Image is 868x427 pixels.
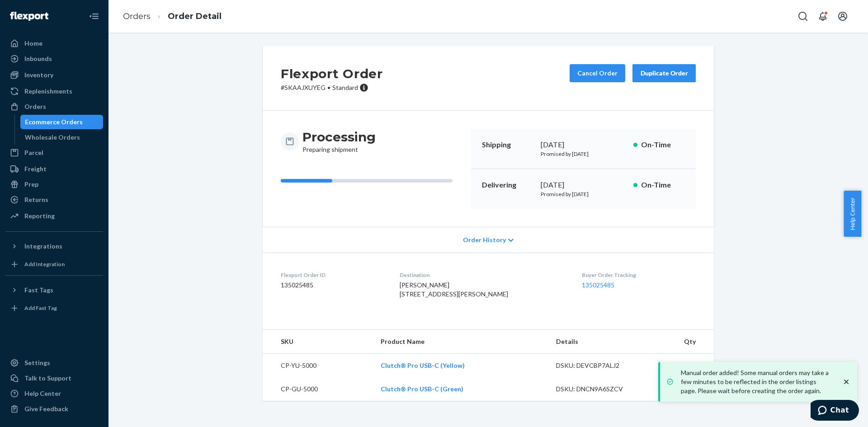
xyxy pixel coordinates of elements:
[24,389,61,398] div: Help Center
[549,330,648,354] th: Details
[24,260,65,268] div: Add Integration
[168,11,222,21] a: Order Detail
[24,304,57,312] div: Add Fast Tag
[5,402,103,416] button: Give Feedback
[24,102,46,111] div: Orders
[5,283,103,297] button: Fast Tags
[5,177,103,192] a: Prep
[20,130,104,145] a: Wholesale Orders
[5,162,103,176] a: Freight
[5,192,103,207] a: Returns
[281,281,385,290] dd: 135025485
[381,385,463,393] a: Clutch® Pro USB-C (Green)
[281,83,383,92] p: # SKAAJXUYEG
[25,133,80,142] div: Wholesale Orders
[570,64,625,82] button: Cancel Order
[381,361,465,369] a: Clutch® Pro USB-C (Yellow)
[24,374,71,383] div: Talk to Support
[582,271,696,279] dt: Buyer Order Tracking
[5,68,103,82] a: Inventory
[400,281,508,298] span: [PERSON_NAME] [STREET_ADDRESS][PERSON_NAME]
[556,385,641,394] div: DSKU: DNCN9A6SZCV
[5,99,103,114] a: Orders
[5,52,103,66] a: Inbounds
[640,69,688,78] div: Duplicate Order
[24,242,62,251] div: Integrations
[541,190,626,198] p: Promised by [DATE]
[648,377,714,401] td: 1
[25,117,83,127] div: Ecommerce Orders
[281,64,383,83] h2: Flexport Order
[263,330,373,354] th: SKU
[641,140,685,150] p: On-Time
[5,356,103,370] a: Settings
[24,404,68,413] div: Give Feedback
[85,7,103,25] button: Close Navigation
[116,3,229,30] ol: breadcrumbs
[556,361,641,370] div: DSKU: DEVCBP7ALJ2
[632,64,696,82] button: Duplicate Order
[281,271,385,279] dt: Flexport Order ID
[24,358,50,367] div: Settings
[332,84,358,91] span: Standard
[5,84,103,99] a: Replenishments
[24,195,48,204] div: Returns
[263,354,373,378] td: CP-YU-5000
[302,129,376,145] h3: Processing
[842,377,851,386] svg: close toast
[541,140,626,150] div: [DATE]
[482,180,533,190] p: Delivering
[400,271,568,279] dt: Destination
[811,400,859,422] iframe: Opens a widget where you can chat to one of our agents
[24,286,53,295] div: Fast Tags
[641,180,685,190] p: On-Time
[482,140,533,150] p: Shipping
[5,386,103,401] a: Help Center
[327,84,330,91] span: •
[123,11,151,21] a: Orders
[24,164,47,174] div: Freight
[541,150,626,158] p: Promised by [DATE]
[844,191,861,237] button: Help Center
[373,330,548,354] th: Product Name
[814,7,832,25] button: Open notifications
[5,301,103,315] a: Add Fast Tag
[24,54,52,63] div: Inbounds
[794,7,812,25] button: Open Search Box
[5,239,103,253] button: Integrations
[648,354,714,378] td: 1
[648,330,714,354] th: Qty
[24,180,38,189] div: Prep
[541,180,626,190] div: [DATE]
[5,36,103,51] a: Home
[24,87,72,96] div: Replenishments
[24,70,53,80] div: Inventory
[5,209,103,223] a: Reporting
[263,377,373,401] td: CP-GU-5000
[24,211,55,221] div: Reporting
[20,115,104,129] a: Ecommerce Orders
[681,368,833,395] p: Manual order added! Some manual orders may take a few minutes to be reflected in the order listin...
[5,257,103,272] a: Add Integration
[582,281,614,289] a: 135025485
[834,7,852,25] button: Open account menu
[5,371,103,385] button: Talk to Support
[463,235,506,244] span: Order History
[302,129,376,154] div: Preparing shipment
[5,145,103,160] a: Parcel
[24,39,42,48] div: Home
[24,148,43,157] div: Parcel
[10,12,48,21] img: Flexport logo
